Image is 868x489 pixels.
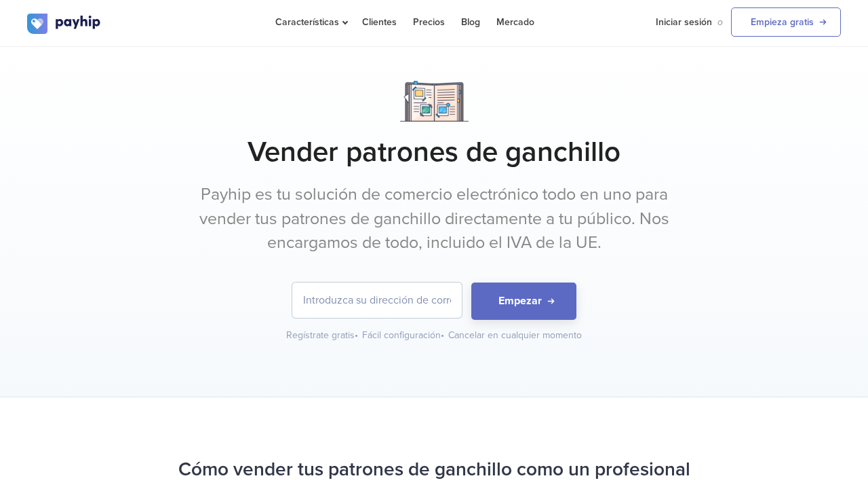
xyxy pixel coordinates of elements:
[400,81,469,122] img: Notebook.png
[362,329,446,342] div: Fácil configuración
[355,329,358,341] span: •
[471,283,576,320] button: Empezar
[275,16,346,28] span: Características
[27,452,841,488] h2: Cómo vender tus patrones de ganchillo como un profesional
[448,329,582,342] div: Cancelar en cualquier momento
[441,329,444,341] span: •
[292,283,462,318] input: Introduzca su dirección de correo electrónico
[286,329,359,342] div: Regístrate gratis
[27,135,841,169] h1: Vender patrones de ganchillo
[731,7,841,37] a: Empieza gratis
[180,183,688,255] p: Payhip es tu solución de comercio electrónico todo en uno para vender tus patrones de ganchillo d...
[27,14,102,34] img: logo.svg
